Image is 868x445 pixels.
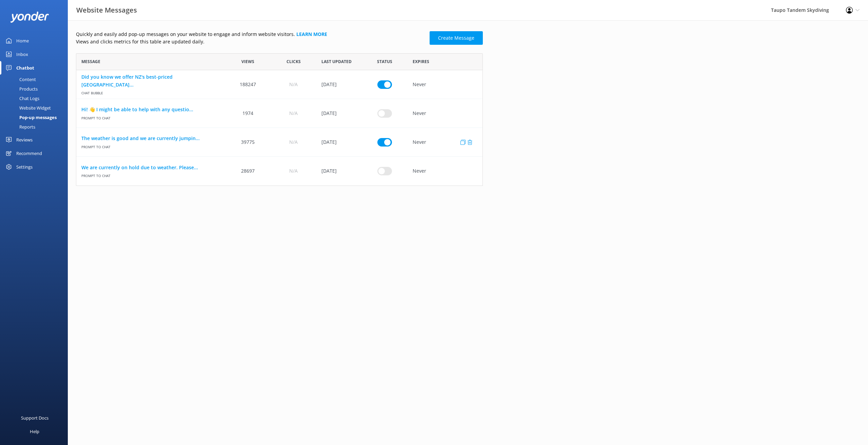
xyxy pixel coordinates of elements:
div: Chatbot [16,61,34,75]
div: Home [16,34,29,47]
div: Support Docs [21,411,48,425]
div: row [76,99,483,128]
div: 27 Sep 2025 [316,128,362,157]
span: Prompt to Chat [81,171,220,178]
a: Website Widget [4,103,68,113]
div: row [76,128,483,157]
span: N/A [289,110,298,117]
div: Website Widget [4,103,51,113]
div: Products [4,84,38,94]
div: Recommend [16,147,42,160]
div: 07 May 2025 [316,99,362,128]
div: row [76,157,483,186]
p: Quickly and easily add pop-up messages on your website to engage and inform website visitors. [76,31,426,38]
div: 28697 [225,157,271,186]
span: Prompt to Chat [81,113,220,120]
div: 30 Jan 2025 [316,70,362,99]
a: Chat Logs [4,94,68,103]
span: Clicks [287,58,301,65]
p: Views and clicks metrics for this table are updated daily. [76,38,426,45]
span: Views [241,58,254,65]
a: Create Message [430,31,483,45]
a: Pop-up messages [4,113,68,122]
a: We are currently on hold due to weather. Please... [81,164,220,171]
div: Reviews [16,133,33,147]
div: Never [408,99,482,128]
a: The weather is good and we are currently jumpin... [81,135,220,142]
span: N/A [289,81,298,88]
a: Did you know we offer NZ's best-priced [GEOGRAPHIC_DATA]... [81,73,220,89]
img: yonder-white-logo.png [10,12,49,23]
div: 25 Sep 2025 [316,157,362,186]
span: Prompt to Chat [81,142,220,149]
span: Message [81,58,100,65]
a: Reports [4,122,68,132]
div: Content [4,75,36,84]
a: Learn more [296,31,327,37]
div: Never [408,128,482,157]
div: 39775 [225,128,271,157]
div: Pop-up messages [4,113,57,122]
div: Chat Logs [4,94,39,103]
div: grid [76,70,483,186]
span: Expires [413,58,429,65]
a: Hi! 👋 I might be able to help with any questio... [81,106,220,113]
div: Inbox [16,47,28,61]
div: Help [30,425,39,438]
div: row [76,70,483,99]
h3: Website Messages [76,5,137,16]
span: Status [377,58,392,65]
span: N/A [289,167,298,175]
div: Never [408,157,482,186]
div: Reports [4,122,35,132]
a: Products [4,84,68,94]
span: Last updated [321,58,352,65]
span: N/A [289,138,298,146]
div: Never [408,70,482,99]
a: Content [4,75,68,84]
div: 188247 [225,70,271,99]
div: 1974 [225,99,271,128]
div: Settings [16,160,33,174]
span: Chat bubble [81,89,220,96]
